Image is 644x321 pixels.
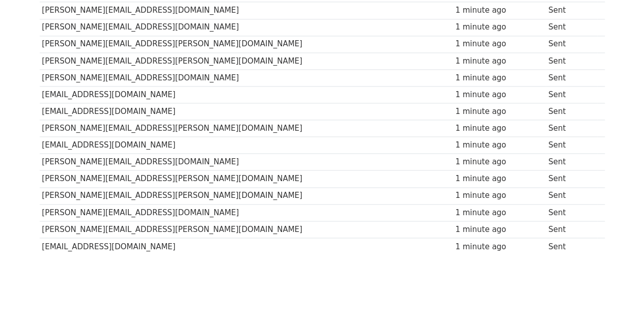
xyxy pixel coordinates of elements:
[455,173,543,185] div: 1 minute ago
[455,190,543,201] div: 1 minute ago
[455,139,543,151] div: 1 minute ago
[455,38,543,50] div: 1 minute ago
[546,52,597,69] td: Sent
[455,5,543,16] div: 1 minute ago
[40,86,453,103] td: [EMAIL_ADDRESS][DOMAIN_NAME]
[455,123,543,134] div: 1 minute ago
[40,154,453,170] td: [PERSON_NAME][EMAIL_ADDRESS][DOMAIN_NAME]
[546,204,597,221] td: Sent
[455,21,543,33] div: 1 minute ago
[40,2,453,19] td: [PERSON_NAME][EMAIL_ADDRESS][DOMAIN_NAME]
[546,86,597,103] td: Sent
[546,19,597,36] td: Sent
[40,103,453,120] td: [EMAIL_ADDRESS][DOMAIN_NAME]
[455,89,543,101] div: 1 minute ago
[455,72,543,84] div: 1 minute ago
[546,187,597,204] td: Sent
[40,36,453,52] td: [PERSON_NAME][EMAIL_ADDRESS][PERSON_NAME][DOMAIN_NAME]
[40,204,453,221] td: [PERSON_NAME][EMAIL_ADDRESS][DOMAIN_NAME]
[546,137,597,154] td: Sent
[40,137,453,154] td: [EMAIL_ADDRESS][DOMAIN_NAME]
[546,103,597,120] td: Sent
[40,238,453,254] td: [EMAIL_ADDRESS][DOMAIN_NAME]
[593,272,644,321] iframe: Chat Widget
[40,69,453,86] td: [PERSON_NAME][EMAIL_ADDRESS][DOMAIN_NAME]
[546,69,597,86] td: Sent
[455,55,543,67] div: 1 minute ago
[455,156,543,168] div: 1 minute ago
[546,2,597,19] td: Sent
[40,120,453,137] td: [PERSON_NAME][EMAIL_ADDRESS][PERSON_NAME][DOMAIN_NAME]
[455,106,543,118] div: 1 minute ago
[40,19,453,36] td: [PERSON_NAME][EMAIL_ADDRESS][DOMAIN_NAME]
[455,241,543,252] div: 1 minute ago
[546,120,597,137] td: Sent
[546,221,597,238] td: Sent
[455,223,543,235] div: 1 minute ago
[40,170,453,187] td: [PERSON_NAME][EMAIL_ADDRESS][PERSON_NAME][DOMAIN_NAME]
[546,154,597,170] td: Sent
[455,207,543,218] div: 1 minute ago
[40,221,453,238] td: [PERSON_NAME][EMAIL_ADDRESS][PERSON_NAME][DOMAIN_NAME]
[40,52,453,69] td: [PERSON_NAME][EMAIL_ADDRESS][PERSON_NAME][DOMAIN_NAME]
[40,187,453,204] td: [PERSON_NAME][EMAIL_ADDRESS][PERSON_NAME][DOMAIN_NAME]
[546,36,597,52] td: Sent
[546,170,597,187] td: Sent
[546,238,597,254] td: Sent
